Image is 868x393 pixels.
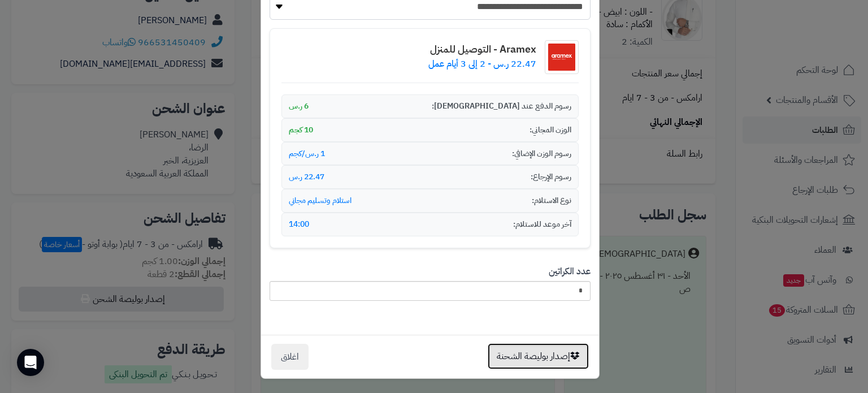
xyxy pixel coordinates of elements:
[531,171,571,183] span: رسوم الإرجاع:
[289,195,351,206] span: استلام وتسليم مجاني
[530,124,571,136] span: الوزن المجاني:
[532,195,571,206] span: نوع الاستلام:
[17,349,44,376] div: Open Intercom Messenger
[488,343,589,369] button: إصدار بوليصة الشحنة
[432,101,571,112] span: رسوم الدفع عند [DEMOGRAPHIC_DATA]:
[289,219,309,230] span: 14:00
[512,148,571,159] span: رسوم الوزن الإضافي:
[428,44,536,55] h4: Aramex - التوصيل للمنزل
[545,40,579,74] img: شعار شركة الشحن
[289,171,324,183] span: 22.47 ر.س
[513,219,571,230] span: آخر موعد للاستلام:
[289,101,309,112] span: 6 ر.س
[271,344,309,370] button: اغلاق
[549,265,591,278] label: عدد الكراتين
[428,58,536,71] p: 22.47 ر.س - 2 إلى 3 أيام عمل
[289,148,325,159] span: 1 ر.س/كجم
[289,124,313,136] span: 10 كجم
